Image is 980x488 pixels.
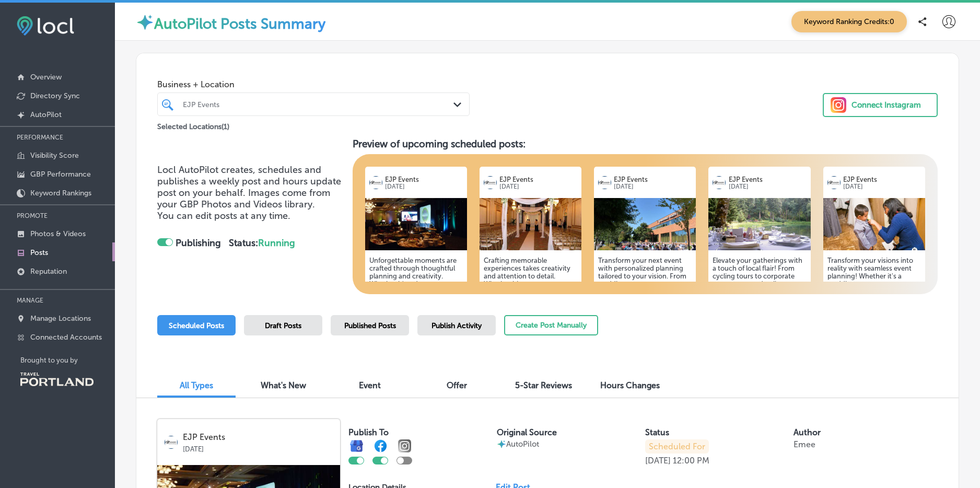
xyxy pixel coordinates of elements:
span: Published Posts [344,321,396,330]
h5: Elevate your gatherings with a touch of local flair! From cycling tours to corporate retreats, ev... [713,257,806,374]
p: Posts [30,248,48,257]
p: [DATE] [729,183,807,190]
img: fda3e92497d09a02dc62c9cd864e3231.png [17,16,74,36]
p: EJP Events [385,176,463,183]
span: Offer [447,380,467,390]
p: [DATE] [843,183,921,190]
img: 1629438206image_d8515d6d-dd28-4bad-92ed-6f379f67e5a1.jpg [594,198,696,250]
img: logo [713,176,726,189]
span: Business + Location [157,79,470,89]
p: Directory Sync [30,91,80,100]
span: Draft Posts [265,321,301,330]
p: Visibility Score [30,151,79,160]
label: Original Source [497,427,557,437]
span: Publish Activity [431,321,482,330]
button: Create Post Manually [504,315,598,335]
button: Connect Instagram [823,93,938,117]
p: [DATE] [183,442,333,453]
img: logo [598,176,611,189]
span: You can edit posts at any time. [157,210,290,222]
span: Scheduled Posts [169,321,224,330]
p: Overview [30,73,62,82]
span: Locl AutoPilot creates, schedules and publishes a weekly post and hours update post on your behal... [157,164,341,210]
img: logo [827,176,841,189]
p: Scheduled For [645,439,709,454]
span: All Types [180,380,213,390]
label: Publish To [348,427,389,437]
p: 12:00 PM [673,456,709,466]
p: AutoPilot [506,439,539,449]
p: EJP Events [614,176,692,183]
strong: Publishing [176,237,221,249]
img: 1629438205image_a6ae19b4-6ad8-4163-a76d-6cfdb21712e3.jpg [480,198,581,250]
img: logo [484,176,497,189]
p: [DATE] [385,183,463,190]
strong: Status: [229,237,295,249]
img: autopilot-icon [497,439,506,449]
img: 1629438199image_5bb62c3d-4e4c-4042-a2c4-77e4ff100548.jpg [365,198,467,250]
h3: Preview of upcoming scheduled posts: [353,138,938,150]
div: Connect Instagram [851,97,921,113]
h5: Unforgettable moments are crafted through thoughtful planning and creativity. Whether it's a drea... [369,257,463,374]
p: GBP Performance [30,170,91,179]
h5: Crafting memorable experiences takes creativity and attention to detail. Whether it’s a corporate... [484,257,577,374]
p: Manage Locations [30,314,91,323]
p: Brought to you by [20,356,115,364]
span: What's New [261,380,306,390]
h5: Transform your visions into reality with seamless event planning! Whether it's a wedding, corpora... [827,257,921,374]
p: [DATE] [499,183,577,190]
p: AutoPilot [30,110,62,119]
img: logo [165,436,178,449]
p: EJP Events [183,433,333,442]
img: autopilot-icon [136,13,154,31]
span: Event [359,380,381,390]
img: 1629438208image_62b262d2-e0a1-4f21-b9d1-593f54e2440b.jpg [708,198,810,250]
p: [DATE] [645,456,671,466]
label: Author [794,427,821,437]
p: Selected Locations ( 1 ) [157,118,229,131]
span: Hours Changes [600,380,660,390]
p: Keyword Rankings [30,189,91,197]
p: Reputation [30,267,67,276]
p: EJP Events [729,176,807,183]
img: Travel Portland [20,373,94,386]
div: EJP Events [183,100,454,109]
img: logo [369,176,382,189]
span: Keyword Ranking Credits: 0 [791,11,907,32]
p: Emee [794,439,815,449]
label: AutoPilot Posts Summary [154,15,325,32]
img: 1629438193image_276a8de6-b0e3-483a-ae80-a0af15d9c6fa.jpg [823,198,925,250]
span: Running [258,237,295,249]
p: EJP Events [843,176,921,183]
p: Photos & Videos [30,229,86,238]
label: Status [645,427,669,437]
p: [DATE] [614,183,692,190]
p: EJP Events [499,176,577,183]
h5: Transform your next event with personalized planning tailored to your vision. From weddings to co... [598,257,692,366]
span: 5-Star Reviews [515,380,572,390]
p: Connected Accounts [30,333,102,342]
